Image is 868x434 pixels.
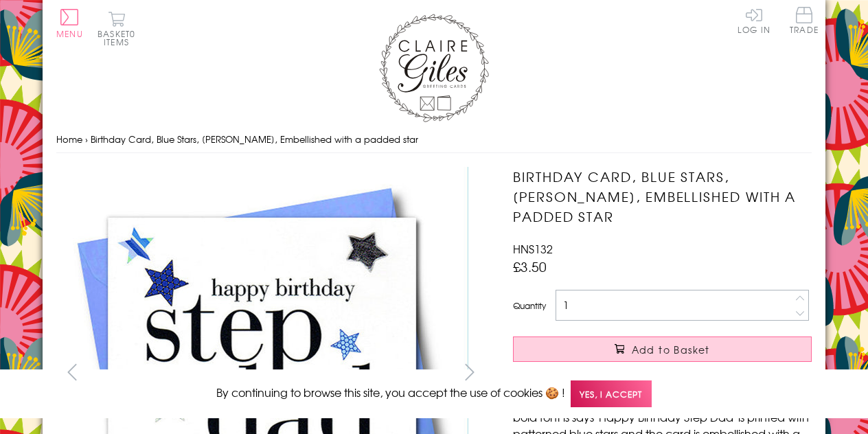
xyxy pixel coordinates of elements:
[632,343,710,356] span: Add to Basket
[56,27,83,40] span: Menu
[455,356,486,387] button: next
[85,133,88,146] span: ›
[56,133,82,146] a: Home
[98,11,135,46] button: Basket0 items
[513,240,553,257] span: HNS132
[104,27,135,48] span: 0 items
[790,7,819,34] span: Trade
[571,380,652,407] span: Yes, I accept
[513,336,812,362] button: Add to Basket
[513,299,546,312] label: Quantity
[379,14,489,122] img: Claire Giles Greetings Cards
[91,133,418,146] span: Birthday Card, Blue Stars, [PERSON_NAME], Embellished with a padded star
[56,356,87,387] button: prev
[56,9,83,38] button: Menu
[513,257,547,276] span: £3.50
[56,126,812,154] nav: breadcrumbs
[513,167,812,226] h1: Birthday Card, Blue Stars, [PERSON_NAME], Embellished with a padded star
[790,7,819,36] a: Trade
[738,7,770,34] a: Log In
